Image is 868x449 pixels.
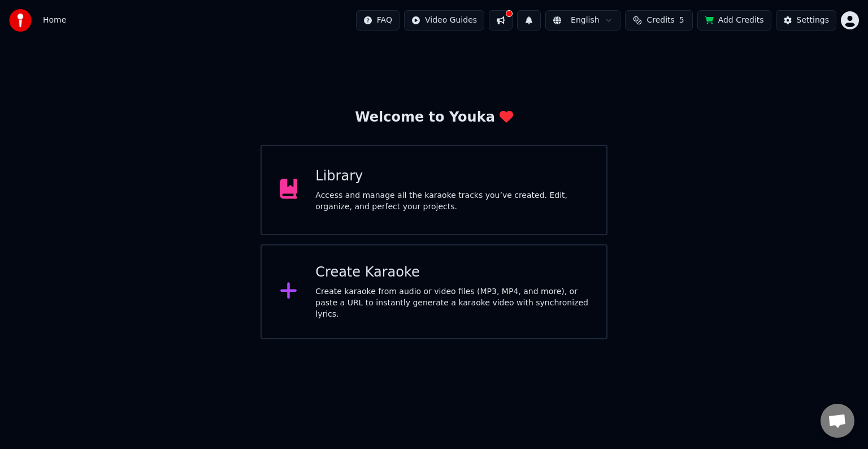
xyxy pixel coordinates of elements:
button: Add Credits [697,10,771,31]
span: Home [43,15,66,26]
button: FAQ [356,10,400,31]
button: Video Guides [404,10,484,31]
span: Credits [646,15,674,26]
div: Library [315,167,588,185]
div: Settings [797,15,829,26]
div: Welcome to Youka [355,109,513,127]
span: 5 [679,15,684,26]
nav: breadcrumb [43,15,66,26]
div: Access and manage all the karaoke tracks you’ve created. Edit, organize, and perfect your projects. [315,190,588,213]
div: Create karaoke from audio or video files (MP3, MP4, and more), or paste a URL to instantly genera... [315,286,588,320]
button: Credits5 [625,10,693,31]
button: Settings [776,10,836,31]
img: youka [9,9,32,32]
a: Açık sohbet [821,404,854,438]
div: Create Karaoke [315,264,588,282]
